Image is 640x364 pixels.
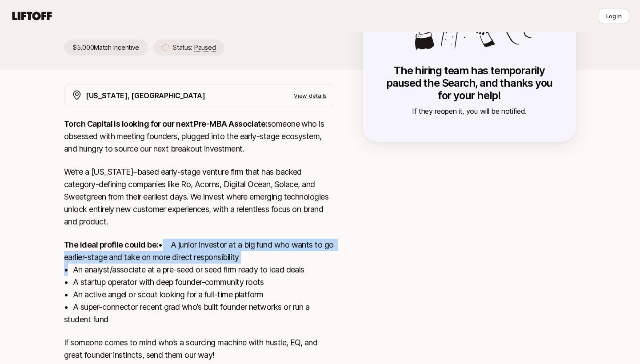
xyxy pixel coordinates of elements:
[380,64,558,102] p: The hiring team has temporarily paused the Search, and thanks you for your help!
[64,118,334,155] p: someone who is obsessed with meeting founders, plugged into the early-stage ecosystem, and hungry...
[294,91,327,100] p: View details
[599,8,629,24] button: Log in
[380,105,558,117] p: If they reopen it, you will be notified.
[173,42,216,53] p: Status:
[64,40,148,56] p: $5,000 Match Incentive
[64,166,334,228] p: We’re a [US_STATE]–based early-stage venture firm that has backed category-defining companies lik...
[64,240,158,249] strong: The ideal profile could be:
[64,119,268,128] strong: Torch Capital is looking for our next Pre-MBA Associate:
[86,90,205,101] p: [US_STATE], [GEOGRAPHIC_DATA]
[64,336,334,361] p: If someone comes to mind who’s a sourcing machine with hustle, EQ, and great founder instincts, s...
[194,44,216,52] span: Paused
[64,239,334,326] p: • A junior investor at a big fund who wants to go earlier-stage and take on more direct responsib...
